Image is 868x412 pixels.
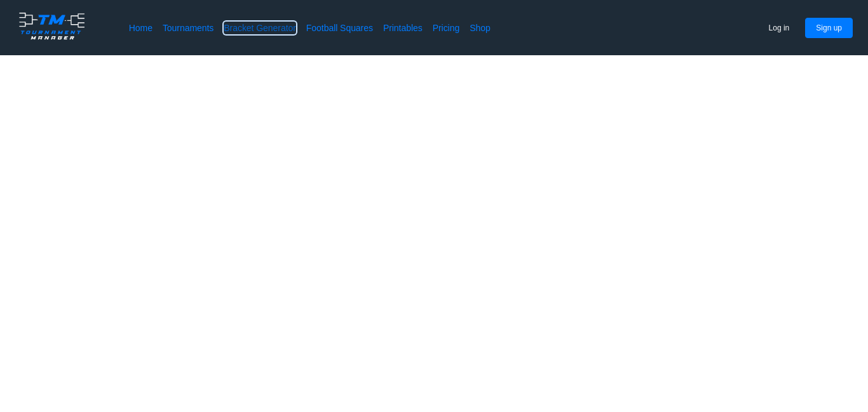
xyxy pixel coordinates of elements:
a: Football Squares [306,22,373,34]
button: Log in [758,18,801,38]
a: Shop [470,22,491,34]
a: Bracket Generator [224,22,296,34]
button: Sign up [805,18,853,38]
a: Pricing [433,22,459,34]
a: Printables [383,22,423,34]
a: Tournaments [163,22,214,34]
a: Home [129,22,153,34]
img: logo.ffa97a18e3bf2c7d.png [15,10,88,42]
